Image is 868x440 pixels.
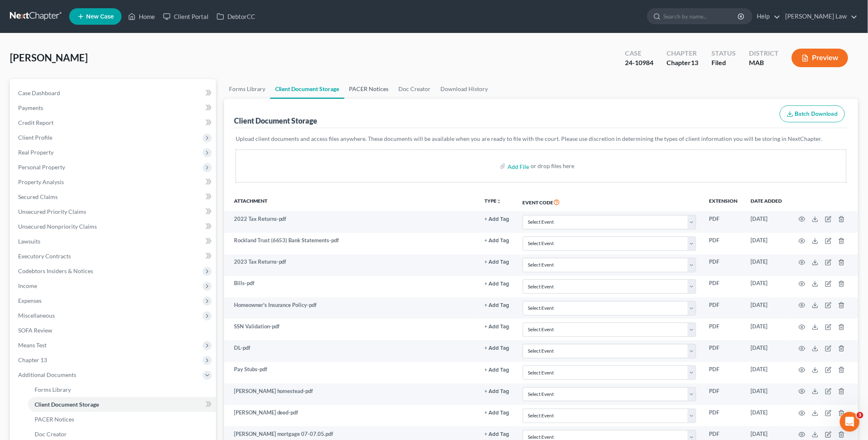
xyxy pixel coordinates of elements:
span: Additional Documents [18,371,76,378]
span: 13 [691,59,698,66]
span: Real Property [18,149,54,156]
a: + Add Tag [485,323,510,330]
th: Extension [703,192,744,211]
a: + Add Tag [485,409,510,417]
span: Unsecured Nonpriority Claims [18,223,97,230]
a: + Add Tag [485,258,510,266]
span: Client Document Storage [35,401,99,408]
td: PDF [703,255,744,276]
td: [DATE] [744,297,789,319]
span: [PERSON_NAME] [10,51,88,63]
span: Income [18,282,37,289]
div: or drop files here [531,162,574,170]
a: Executory Contracts [12,249,216,264]
td: [DATE] [744,233,789,254]
span: PACER Notices [35,416,74,423]
td: PDF [703,297,744,319]
div: Client Document Storage [234,116,318,126]
a: Property Analysis [12,175,216,190]
a: Secured Claims [12,190,216,204]
a: [PERSON_NAME] Law [781,9,858,24]
td: [PERSON_NAME] deed-pdf [224,405,478,426]
button: + Add Tag [485,238,510,243]
span: Personal Property [18,164,65,171]
td: [PERSON_NAME] homestead-pdf [224,384,478,405]
a: + Add Tag [485,344,510,352]
span: Executory Contracts [18,253,71,260]
p: Upload client documents and access files anywhere. These documents will be available when you are... [236,135,847,143]
a: Forms Library [28,382,216,397]
a: + Add Tag [485,279,510,287]
a: Lawsuits [12,234,216,249]
a: Case Dashboard [12,86,216,101]
th: Event Code [516,192,703,211]
span: Case Dashboard [18,89,60,96]
a: Client Document Storage [28,397,216,412]
span: SOFA Review [18,327,52,334]
td: PDF [703,340,744,362]
iframe: Intercom live chat [840,412,860,432]
td: PDF [703,384,744,405]
td: PDF [703,319,744,340]
td: PDF [703,362,744,384]
a: Download History [436,79,493,99]
th: Attachment [224,192,478,211]
i: unfold_more [497,199,502,204]
a: Payments [12,101,216,115]
span: Unsecured Priority Claims [18,208,86,215]
a: Doc Creator [394,79,436,99]
th: Date added [744,192,789,211]
span: Credit Report [18,119,54,126]
span: Means Test [18,342,47,349]
span: Secured Claims [18,193,58,200]
span: Expenses [18,297,42,304]
a: + Add Tag [485,387,510,395]
a: Home [124,9,159,24]
button: TYPEunfold_more [485,199,502,204]
a: Client Portal [159,9,213,24]
td: 2023 Tax Returns-pdf [224,255,478,276]
a: Unsecured Nonpriority Claims [12,219,216,234]
span: Codebtors Insiders & Notices [18,267,93,274]
a: DebtorCC [213,9,259,24]
span: Lawsuits [18,238,40,245]
td: 2022 Tax Returns-pdf [224,211,478,233]
button: + Add Tag [485,217,510,222]
a: Help [753,9,781,24]
td: Rockland Trust (6653) Bank Statements-pdf [224,233,478,254]
td: [DATE] [744,340,789,362]
a: + Add Tag [485,301,510,309]
a: SOFA Review [12,323,216,338]
button: + Add Tag [485,260,510,265]
td: Bills-pdf [224,276,478,297]
a: PACER Notices [28,412,216,427]
div: Filed [711,58,736,68]
span: Forms Library [35,386,71,393]
td: [DATE] [744,319,789,340]
span: 3 [857,412,863,419]
td: Pay Stubs-pdf [224,362,478,384]
td: [DATE] [744,405,789,426]
div: District [749,49,779,58]
span: Client Profile [18,134,52,141]
span: Batch Download [795,110,838,117]
td: Homeowner's Insurance Policy-pdf [224,297,478,319]
td: PDF [703,276,744,297]
td: [DATE] [744,211,789,233]
button: + Add Tag [485,346,510,351]
div: Status [711,49,736,58]
a: + Add Tag [485,236,510,244]
button: + Add Tag [485,367,510,373]
a: Client Document Storage [270,79,344,99]
span: Doc Creator [35,431,67,438]
td: [DATE] [744,276,789,297]
td: [DATE] [744,384,789,405]
a: + Add Tag [485,215,510,223]
a: PACER Notices [344,79,394,99]
a: + Add Tag [485,430,510,438]
span: Miscellaneous [18,312,55,319]
div: Chapter [667,58,698,68]
td: PDF [703,233,744,254]
td: DL-pdf [224,340,478,362]
div: 24-10984 [625,58,653,68]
